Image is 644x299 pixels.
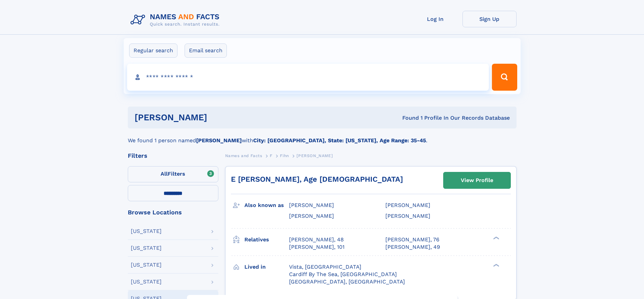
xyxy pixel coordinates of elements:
[128,166,218,182] label: Filters
[289,213,334,219] span: [PERSON_NAME]
[289,264,361,270] span: Vista, [GEOGRAPHIC_DATA]
[131,262,162,268] div: [US_STATE]
[492,263,500,267] div: ❯
[131,279,162,285] div: [US_STATE]
[408,11,462,27] a: Log In
[385,213,430,219] span: [PERSON_NAME]
[196,137,242,144] b: [PERSON_NAME]
[280,153,289,158] span: Fihn
[280,151,289,160] a: Fihn
[461,173,493,188] div: View Profile
[244,234,289,245] h3: Relatives
[444,172,510,188] a: View Profile
[296,153,333,158] span: [PERSON_NAME]
[385,236,439,243] a: [PERSON_NAME], 76
[492,64,517,91] button: Search Button
[131,229,162,234] div: [US_STATE]
[127,64,489,91] input: search input
[161,171,168,177] span: All
[289,243,344,251] a: [PERSON_NAME], 101
[289,271,397,277] span: Cardiff By The Sea, [GEOGRAPHIC_DATA]
[128,11,225,29] img: Logo Names and Facts
[305,114,510,122] div: Found 1 Profile In Our Records Database
[131,245,162,251] div: [US_STATE]
[492,236,500,240] div: ❯
[128,153,218,159] div: Filters
[244,261,289,273] h3: Lived in
[225,151,262,160] a: Names and Facts
[289,278,405,285] span: [GEOGRAPHIC_DATA], [GEOGRAPHIC_DATA]
[244,200,289,211] h3: Also known as
[129,43,177,58] label: Regular search
[231,175,403,183] a: E [PERSON_NAME], Age [DEMOGRAPHIC_DATA]
[135,113,305,122] h1: [PERSON_NAME]
[128,128,517,145] div: We found 1 person named with .
[270,151,272,160] a: F
[385,243,440,251] a: [PERSON_NAME], 49
[462,11,517,27] a: Sign Up
[270,153,272,158] span: F
[385,202,430,208] span: [PERSON_NAME]
[253,137,426,144] b: City: [GEOGRAPHIC_DATA], State: [US_STATE], Age Range: 35-45
[289,236,344,243] a: [PERSON_NAME], 48
[289,202,334,208] span: [PERSON_NAME]
[185,43,227,58] label: Email search
[128,209,218,215] div: Browse Locations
